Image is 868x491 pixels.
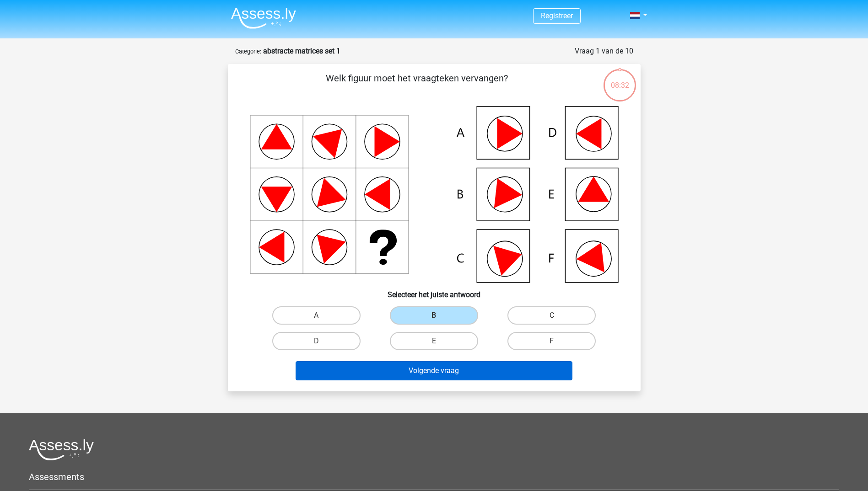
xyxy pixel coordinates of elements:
[243,71,592,99] p: Welk figuur moet het vraagteken vervangen?
[296,361,572,380] button: Volgende vraag
[541,11,573,20] a: Registreer
[507,332,596,350] label: F
[272,332,361,350] label: D
[29,439,94,460] img: Assessly logo
[243,283,626,299] h6: Selecteer het juiste antwoord
[29,471,839,482] h5: Assessments
[231,7,296,29] img: Assessly
[575,46,633,57] div: Vraag 1 van de 10
[235,48,261,55] small: Categorie:
[390,306,478,325] label: B
[390,332,478,350] label: E
[507,306,596,325] label: C
[263,47,340,55] strong: abstracte matrices set 1
[603,68,637,91] div: 08:32
[272,306,361,325] label: A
